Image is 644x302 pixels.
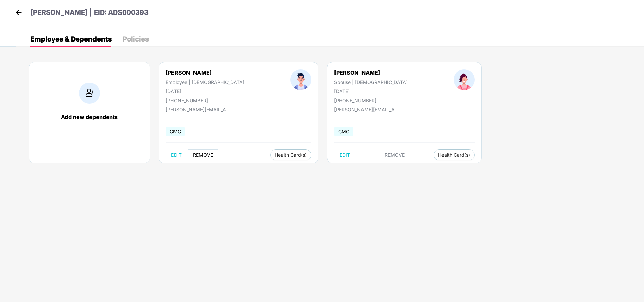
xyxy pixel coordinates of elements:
[123,36,149,43] div: Policies
[270,149,311,160] button: Health Card(s)
[166,149,187,160] button: EDIT
[166,107,233,112] div: [PERSON_NAME][EMAIL_ADDRESS][PERSON_NAME][DOMAIN_NAME]
[275,153,307,157] span: Health Card(s)
[454,69,475,90] img: profileImage
[340,152,350,158] span: EDIT
[193,152,213,158] span: REMOVE
[334,69,408,76] div: [PERSON_NAME]
[30,7,149,18] p: [PERSON_NAME] | EID: ADS000393
[79,83,100,104] img: addIcon
[334,107,402,112] div: [PERSON_NAME][EMAIL_ADDRESS][PERSON_NAME][DOMAIN_NAME]
[438,153,470,157] span: Health Card(s)
[166,127,185,136] span: GMC
[166,79,244,85] div: Employee | [DEMOGRAPHIC_DATA]
[166,98,244,103] div: [PHONE_NUMBER]
[334,88,408,94] div: [DATE]
[171,152,182,158] span: EDIT
[30,36,112,43] div: Employee & Dependents
[290,69,311,90] img: profileImage
[334,127,353,136] span: GMC
[166,69,244,76] div: [PERSON_NAME]
[334,79,408,85] div: Spouse | [DEMOGRAPHIC_DATA]
[334,149,355,160] button: EDIT
[379,149,410,160] button: REMOVE
[334,98,408,103] div: [PHONE_NUMBER]
[385,152,405,158] span: REMOVE
[36,114,143,120] div: Add new dependents
[166,88,244,94] div: [DATE]
[188,149,218,160] button: REMOVE
[14,7,24,18] img: back
[434,149,475,160] button: Health Card(s)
